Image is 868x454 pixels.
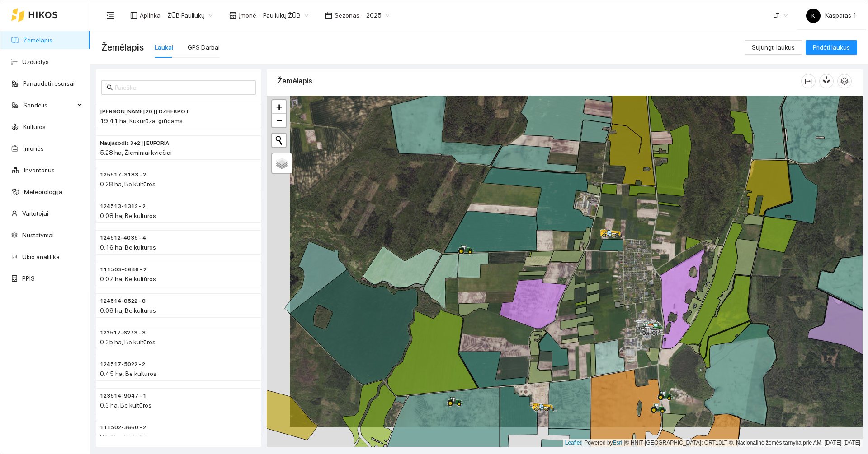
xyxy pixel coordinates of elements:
[272,134,286,147] button: Initiate a new search
[23,96,75,114] span: Sandėlis
[22,275,35,282] a: PPIS
[100,307,156,314] span: 0.08 ha, Be kultūros
[272,114,286,127] a: Zoom out
[130,12,137,19] span: layout
[100,329,146,337] span: 122517-6273 - 3
[100,275,156,283] span: 0.07 ha, Be kultūros
[100,171,146,179] span: 125517-3183 - 2
[366,9,390,22] span: 2025
[100,234,146,242] span: 124512-4035 - 4
[100,117,183,125] span: 19.41 ha, Kukurūzai grūdams
[272,100,286,114] a: Zoom in
[745,40,802,55] button: Sujungti laukus
[806,44,857,51] a: Pridėti laukus
[24,188,62,195] a: Meteorologija
[22,232,54,239] a: Nustatymai
[100,149,172,156] span: 5.28 ha, Žieminiai kviečiai
[806,12,857,19] span: Kasparas 1
[100,139,169,148] span: Naujasodis 3+2 || EUFORIA
[100,212,156,219] span: 0.08 ha, Be kultūros
[276,101,282,112] span: +
[100,392,146,400] span: 123514-9047 - 1
[802,78,815,85] span: column-width
[335,10,361,20] span: Sezonas :
[624,440,625,446] span: |
[100,202,146,211] span: 124513-1312 - 2
[115,83,250,93] input: Paieška
[107,84,113,91] span: search
[565,440,581,446] a: Leaflet
[811,9,815,23] span: K
[745,44,802,51] a: Sujungti laukus
[263,9,309,22] span: Pauliukų ŽŪB
[22,253,60,260] a: Ūkio analitika
[23,37,52,44] a: Žemėlapis
[188,42,220,52] div: GPS Darbai
[276,115,282,126] span: −
[100,244,156,251] span: 0.16 ha, Be kultūros
[272,153,292,173] a: Layers
[239,10,258,20] span: Įmonė :
[613,440,623,446] a: Esri
[563,439,863,447] div: | Powered by © HNIT-[GEOGRAPHIC_DATA]; ORT10LT ©, Nacionalinė žemės tarnyba prie AM, [DATE]-[DATE]
[23,145,44,152] a: Įmonės
[101,6,119,24] button: menu-fold
[752,42,795,52] span: Sujungti laukus
[100,265,146,274] span: 111503-0646 - 2
[155,42,173,52] div: Laukai
[100,433,156,440] span: 0.27 ha, Be kultūros
[100,107,189,116] span: Prie Gudaičio 20 || DZHEKPOT
[100,297,146,306] span: 124514-8522 - 8
[100,423,146,432] span: 111502-3660 - 2
[229,12,236,19] span: shop
[22,58,49,65] a: Užduotys
[100,360,145,369] span: 124517-5022 - 2
[100,181,156,188] span: 0.28 ha, Be kultūros
[101,40,144,55] span: Žemėlapis
[100,402,151,409] span: 0.3 ha, Be kultūros
[801,74,816,88] button: column-width
[23,80,75,87] a: Panaudoti resursai
[100,370,156,377] span: 0.45 ha, Be kultūros
[23,123,46,130] a: Kultūros
[106,11,114,19] span: menu-fold
[806,40,857,55] button: Pridėti laukus
[140,10,162,20] span: Aplinka :
[100,338,156,346] span: 0.35 ha, Be kultūros
[325,12,332,19] span: calendar
[774,9,788,22] span: LT
[167,9,213,22] span: ŽŪB Pauliukų
[24,167,55,174] a: Inventorius
[22,210,48,217] a: Vartotojai
[813,42,850,52] span: Pridėti laukus
[278,68,801,94] div: Žemėlapis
